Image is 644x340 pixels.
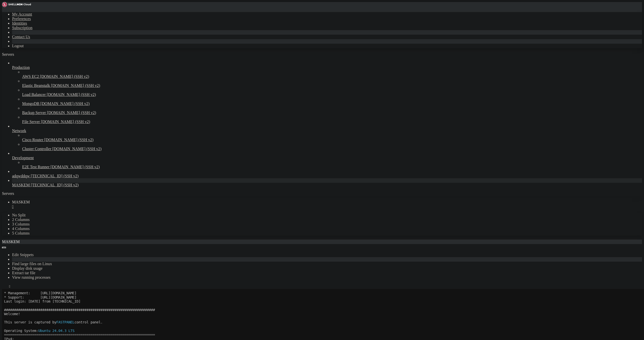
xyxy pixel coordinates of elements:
a: View running processes [12,275,51,279]
span: Load Balancer [22,92,46,97]
a: Display disk usage [12,266,43,270]
li: Network [12,124,642,151]
li: MongoDB [DOMAIN_NAME] (SSH v2) [22,97,642,106]
x-row: By default configuration files can be found in the following directories: [2,69,578,73]
span: [DOMAIN_NAME] (SSH v2) [47,110,96,115]
span: MASKEM [2,240,20,244]
span: [DOMAIN_NAME] (SSH v2) [47,92,96,97]
a: 2 Columns [12,217,30,222]
a: 3 Columns [12,222,30,226]
a: E2E Test Runner [DOMAIN_NAME] (SSH v2) [22,165,642,169]
a: AWS EC2 [DOMAIN_NAME] (SSH v2) [22,74,642,79]
x-row: This server is captured by control panel. [2,31,578,35]
x-row: /etc/apache2/fastpanel2-available [2,81,578,86]
a: Load Balancer [DOMAIN_NAME] (SSH v2) [22,92,642,97]
span: MongoDB [22,101,39,106]
span: MASKEM [12,200,30,204]
li: Elastic Beanstalk [DOMAIN_NAME] (SSH v2) [22,79,642,88]
span: FASTPANEL [54,31,72,35]
a: Cisco Router [DOMAIN_NAME] (SSH v2) [22,138,642,142]
a: My Account [12,12,32,16]
div:  [9,285,10,288]
li: Cluster Controller [DOMAIN_NAME] (SSH v2) [22,142,642,151]
span: [DOMAIN_NAME] (SSH v2) [52,147,102,151]
span: NGINX: [2,77,14,81]
a: Extract tar file [12,271,35,275]
a: Subscription [12,26,32,30]
span: E2E Test Runner [22,165,50,169]
x-row: Operating System: [2,40,578,44]
li: Development [12,151,642,169]
a: MASKEM [TECHNICAL_ID] (SSH v2) [12,183,642,187]
span: Network [12,129,26,133]
span: Cluster Controller [22,147,51,151]
li: MASKEM [TECHNICAL_ID] (SSH v2) [12,178,642,187]
span: You may do that in your control panel. [2,94,78,98]
span: Development [12,156,34,160]
span: [DOMAIN_NAME] (SSH v2) [40,101,90,106]
li: E2E Test Runner [DOMAIN_NAME] (SSH v2) [22,160,642,169]
a: 4 Columns [12,226,30,231]
a: 5 Columns [12,231,30,235]
span: Backup Server [22,110,46,115]
span: Please do not edit configuration files manually. [2,90,99,94]
a: No Split [12,213,26,217]
span: Servers [2,52,14,56]
x-row: Last login: [DATE] from [TECHNICAL_ID] [2,10,578,15]
span: [DOMAIN_NAME] (SSH v2) [40,74,89,79]
a: MASKEM [12,200,642,209]
x-row: 21:06:27 up 1 min, 1 user, load average: 0.44, 0.20, 0.07 [2,106,578,111]
a: Network [12,129,642,133]
x-row: =========================================================================== [2,44,578,48]
span: Cisco Router [22,138,43,142]
li: AWS EC2 [DOMAIN_NAME] (SSH v2) [22,70,642,79]
span: Ubuntu 24.04.3 LTS [36,40,72,44]
div: Servers [2,191,642,196]
a: Production [12,65,642,70]
span: [TECHNICAL_ID] (SSH v2) [31,183,78,187]
a: File Server [DOMAIN_NAME] (SSH v2) [22,120,642,124]
x-row: =========================================================================== [2,65,578,69]
x-row: =========================================================================== [2,98,578,102]
a: Elastic Beanstalk [DOMAIN_NAME] (SSH v2) [22,83,642,88]
span: [DOMAIN_NAME] (SSH v2) [41,120,90,124]
li: Backup Server [DOMAIN_NAME] (SSH v2) [22,106,642,115]
span: AWS EC2 [22,74,39,79]
span: Production [12,65,30,70]
x-row: * Support: [URL][DOMAIN_NAME] [2,6,578,11]
a: Backup Server [DOMAIN_NAME] (SSH v2) [22,110,642,115]
span: [TECHNICAL_ID] [2,56,30,60]
span: APACHE2: [2,81,18,85]
div: (29, 27) [64,115,66,119]
a: Development [12,156,642,160]
button:  [7,284,12,289]
x-row: /etc/nginx/fastpanel2-available [2,77,578,81]
a: Find large files on Linux [12,262,52,266]
span: [DOMAIN_NAME] (SSH v2) [51,83,100,88]
a: Contact Us [12,35,30,39]
li: Cisco Router [DOMAIN_NAME] (SSH v2) [22,133,642,142]
x-row: root@web17:~# passwd fastuser [2,115,578,119]
span: [TECHNICAL_ID] (SSH v2) [31,174,78,178]
a: Edit Snippets [12,253,34,257]
a: Cluster Controller [DOMAIN_NAME] (SSH v2) [22,147,642,151]
a: Preferences [12,17,31,21]
span: File Server [22,120,40,124]
x-row: Welcome! [2,23,578,27]
span: adqwddqw [12,174,30,178]
li: Production [12,61,642,124]
li: adqwddqw [TECHNICAL_ID] (SSH v2) [12,169,642,178]
a:  [12,204,642,209]
li: File Server [DOMAIN_NAME] (SSH v2) [22,115,642,124]
x-row: * Management: [URL][DOMAIN_NAME] [2,2,578,6]
a: Logout [12,44,24,48]
span: MASKEM [12,183,30,187]
x-row: IPv4: [2,48,578,52]
span: [DOMAIN_NAME] (SSH v2) [51,165,100,169]
a: adqwddqw [TECHNICAL_ID] (SSH v2) [12,174,642,178]
x-row: ########################################################################### [2,19,578,23]
a: Identities [12,21,27,25]
a: Servers [2,52,34,56]
a: MongoDB [DOMAIN_NAME] (SSH v2) [22,101,642,106]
